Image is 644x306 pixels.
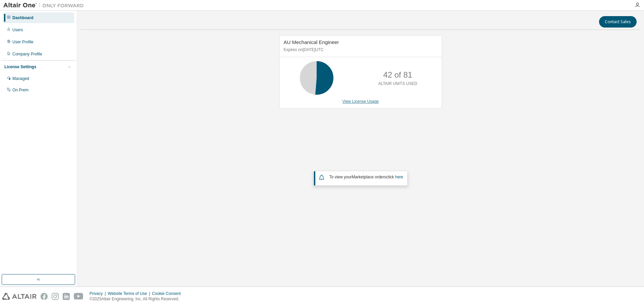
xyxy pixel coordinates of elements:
em: Marketplace orders [352,175,386,179]
span: To view your click [329,175,403,179]
button: Contact Sales [599,16,637,28]
div: Privacy [90,291,108,296]
span: AU Mechanical Engineer [284,39,339,45]
img: altair_logo.svg [2,293,37,300]
div: Users [12,27,23,33]
p: ALTAIR UNITS USED [378,81,417,87]
p: Expires on [DATE] UTC [284,47,436,53]
div: Dashboard [12,15,34,20]
img: Altair One [3,2,87,9]
a: View License Usage [342,99,379,104]
img: youtube.svg [74,293,84,300]
div: Cookie Consent [152,291,184,296]
div: User Profile [12,39,34,45]
div: Company Profile [12,51,42,57]
img: facebook.svg [41,293,48,300]
p: © 2025 Altair Engineering, Inc. All Rights Reserved. [90,296,185,302]
p: 42 of 81 [383,69,412,81]
div: License Settings [4,64,36,70]
img: instagram.svg [52,293,59,300]
img: linkedin.svg [63,293,70,300]
a: here [395,175,403,179]
div: Managed [12,76,29,81]
div: Website Terms of Use [108,291,152,296]
div: On Prem [12,87,29,93]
